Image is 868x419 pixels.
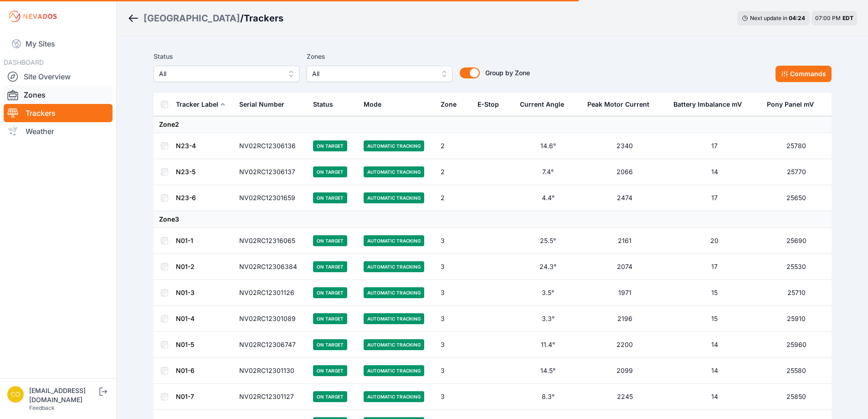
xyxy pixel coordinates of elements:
td: 3.3° [514,306,581,332]
td: 14 [668,358,761,384]
td: 2 [435,159,472,185]
button: All [307,66,452,82]
td: 25690 [761,228,832,254]
span: Automatic Tracking [364,287,424,298]
a: Site Overview [4,67,113,86]
td: NV02RC12301126 [234,280,308,306]
td: 25850 [761,384,832,410]
span: On Target [313,166,347,177]
td: 14 [668,332,761,358]
td: NV02RC12306137 [234,159,308,185]
span: All [159,68,281,79]
td: 25530 [761,254,832,280]
td: 14 [668,384,761,410]
td: 17 [668,254,761,280]
td: 25580 [761,358,832,384]
td: Zone 2 [154,116,832,133]
label: Status [154,51,299,62]
span: Automatic Tracking [364,313,424,324]
a: [GEOGRAPHIC_DATA] [144,12,240,25]
td: 25910 [761,306,832,332]
td: 3 [435,306,472,332]
td: 4.4° [514,185,581,211]
td: NV02RC12316065 [234,228,308,254]
div: Mode [364,100,381,109]
td: Zone 3 [154,211,832,228]
td: NV02RC12306747 [234,332,308,358]
span: On Target [313,365,347,376]
span: Next update in [750,15,787,21]
button: Status [313,93,340,115]
span: Automatic Tracking [364,261,424,272]
div: Tracker Label [176,100,218,109]
td: 17 [668,185,761,211]
td: 2200 [582,332,668,358]
td: 3 [435,228,472,254]
td: 25650 [761,185,832,211]
td: 20 [668,228,761,254]
td: NV02RC12306384 [234,254,308,280]
td: 15 [668,280,761,306]
button: Current Angle [520,93,571,115]
td: 2196 [582,306,668,332]
span: Automatic Tracking [364,235,424,246]
button: Commands [776,66,832,82]
span: On Target [313,140,347,151]
td: 2340 [582,133,668,159]
button: Battery Imbalance mV [673,93,749,115]
td: 25710 [761,280,832,306]
td: 3.5° [514,280,581,306]
td: 2099 [582,358,668,384]
button: Peak Motor Current [587,93,657,115]
td: NV02RC12301127 [234,384,308,410]
a: Zones [4,86,113,104]
a: N01-2 [176,263,195,270]
label: Zones [307,51,452,62]
button: Pony Panel mV [767,93,821,115]
a: N23-5 [176,168,195,176]
td: 25770 [761,159,832,185]
td: 2066 [582,159,668,185]
div: Zone [441,100,457,109]
div: Current Angle [520,100,564,109]
td: 3 [435,254,472,280]
div: [EMAIL_ADDRESS][DOMAIN_NAME] [29,386,98,404]
span: On Target [313,192,347,203]
td: 14 [668,159,761,185]
td: NV02RC12301130 [234,358,308,384]
button: Mode [364,93,389,115]
span: Group by Zone [485,69,530,77]
span: / [240,12,244,25]
td: 25.5° [514,228,581,254]
td: 11.4° [514,332,581,358]
a: N01-1 [176,237,193,244]
span: 07:00 PM [815,15,841,21]
img: controlroomoperator@invenergy.com [7,386,24,403]
div: Peak Motor Current [587,100,649,109]
td: 14.5° [514,358,581,384]
td: NV02RC12306136 [234,133,308,159]
a: N01-7 [176,393,194,400]
div: Serial Number [239,100,284,109]
span: DASHBOARD [4,58,44,66]
a: Weather [4,122,113,140]
span: On Target [313,313,347,324]
span: Automatic Tracking [364,166,424,177]
a: N23-4 [176,142,196,150]
a: N01-6 [176,367,195,374]
td: 17 [668,133,761,159]
button: Tracker Label [176,93,226,115]
td: 8.3° [514,384,581,410]
a: N23-6 [176,194,196,202]
td: 2 [435,185,472,211]
td: 2474 [582,185,668,211]
span: Automatic Tracking [364,140,424,151]
button: E-Stop [478,93,506,115]
a: My Sites [4,33,113,55]
a: N01-5 [176,341,194,348]
td: 15 [668,306,761,332]
td: 3 [435,384,472,410]
td: 2074 [582,254,668,280]
td: 2 [435,133,472,159]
